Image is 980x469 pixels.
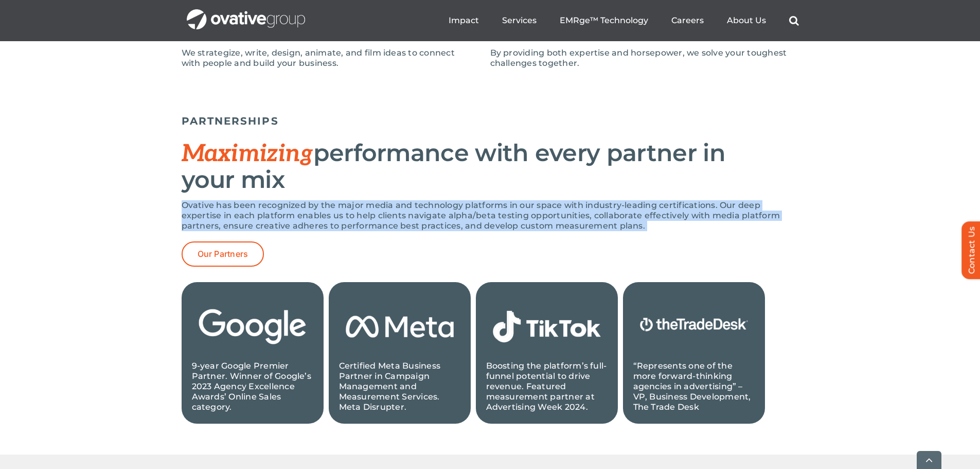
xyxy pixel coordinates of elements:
span: Our Partners [198,249,248,259]
p: By providing both expertise and horsepower, we solve your toughest challenges together. [490,48,799,68]
a: EMRge™ Technology [560,15,648,26]
p: Certified Meta Business Partner in Campaign Management and Measurement Services. Meta Disrupter. [339,361,460,412]
a: Services [502,15,537,26]
a: Search [789,15,799,26]
a: About Us [727,15,766,26]
p: Ovative has been recognized by the major media and technology platforms in our space with industr... [182,200,799,231]
h5: PARTNERSHIPS [182,115,799,127]
img: 1 [486,292,608,361]
a: OG_Full_horizontal_WHT [187,8,305,18]
p: We strategize, write, design, animate, and film ideas to connect with people and build your busin... [182,48,475,68]
img: 2 [192,292,313,361]
p: “Represents one of the more forward-thinking agencies in advertising” – VP, Business Development,... [633,361,755,412]
img: 3 [339,292,460,361]
a: Careers [671,15,704,26]
a: Our Partners [182,241,264,267]
p: 9-year Google Premier Partner. Winner of Google’s 2023 Agency Excellence Awards’ Online Sales cat... [192,361,313,412]
p: Boosting the platform’s full-funnel potential to drive revenue. Featured measurement partner at A... [486,361,608,412]
img: Copy of Untitled Design (1) [633,292,755,361]
nav: Menu [449,4,799,37]
h2: performance with every partner in your mix [182,140,799,193]
a: Impact [449,15,479,26]
span: Maximizing [182,140,313,168]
